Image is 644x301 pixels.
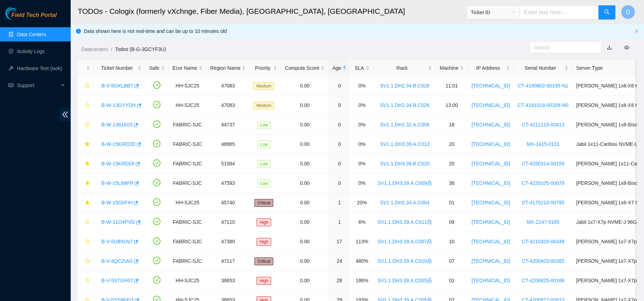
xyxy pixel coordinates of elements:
[206,135,250,154] td: 48965
[169,193,206,212] td: HH-SJC25
[82,275,90,286] button: star
[522,278,564,283] a: CT-4200625-00168
[472,219,510,225] a: [TECHNICAL_ID]
[85,239,90,245] span: star
[5,7,36,19] img: Akamai Technologies
[257,238,271,246] span: High
[350,212,374,232] td: 6%
[350,271,374,290] td: 186%
[206,154,250,174] td: 51584
[101,122,133,127] a: B-W-1381K03
[206,251,250,271] td: 47117
[522,122,564,127] a: CT-4211115-00413
[350,96,374,115] td: 0%
[281,251,328,271] td: 0.00
[85,278,90,284] span: star
[380,161,429,166] a: SV1.1.DH3.39.B.C020
[85,220,90,225] span: star
[634,29,639,34] button: close
[350,115,374,135] td: 0%
[257,160,271,168] span: Low
[253,82,274,90] span: Medium
[604,9,610,16] span: search
[169,174,206,193] td: FABRIC-SJC
[82,236,90,247] button: star
[534,44,591,51] input: Search
[427,220,432,225] span: lock
[436,135,468,154] td: 20
[153,276,160,284] span: check-circle
[8,83,13,88] span: read
[328,115,350,135] td: 0
[85,181,90,186] span: star
[624,45,629,50] span: eye
[427,181,432,186] span: lock
[522,180,564,186] a: CT-4220105-00078
[472,278,510,283] a: [TECHNICAL_ID]
[85,122,90,128] span: star
[82,100,90,111] button: star
[153,198,160,206] span: check-circle
[350,232,374,251] td: 113%
[257,121,271,129] span: Low
[81,46,108,52] a: Datacenters
[60,108,71,121] span: double-left
[153,81,160,89] span: check-circle
[377,239,432,244] a: SV1.1.DH3.39.A.C007lock
[436,271,468,290] td: 01
[206,174,250,193] td: 47593
[328,96,350,115] td: 0
[328,232,350,251] td: 17
[472,83,510,89] a: [TECHNICAL_ID]
[153,218,160,225] span: check-circle
[206,193,250,212] td: 45740
[427,239,432,244] span: lock
[520,5,599,19] input: Enter text here...
[169,135,206,154] td: FABRIC-SJC
[206,271,250,290] td: 38653
[377,258,432,264] a: SV1.1.DH3.39.A.C010lock
[17,66,62,71] a: Hardware Test (isok)
[281,115,328,135] td: 0.00
[206,96,250,115] td: 47083
[328,271,350,290] td: 28
[115,46,166,52] a: Todos (B-G-3GCYF3U)
[472,122,510,127] a: [TECHNICAL_ID]
[518,83,568,89] a: CT-4190802-00195-N1
[85,83,90,89] span: star
[257,180,271,187] span: Low
[281,154,328,174] td: 0.00
[257,141,271,148] span: Low
[350,135,374,154] td: 0%
[101,219,135,225] a: B-W-11O4PVD
[436,193,468,212] td: 01
[607,45,612,50] a: download
[436,212,468,232] td: 09
[380,102,429,108] a: SV1.1.DH2.34.B.C026
[350,251,374,271] td: 480%
[518,102,568,108] a: CT-4181018-00208-N0
[206,115,250,135] td: 44737
[85,200,90,206] span: star
[472,200,510,205] a: [TECHNICAL_ID]
[377,180,432,186] a: SV1.1.DH3.39.A.C009lock
[153,120,160,128] span: check-circle
[281,174,328,193] td: 0.00
[169,115,206,135] td: FABRIC-SJC
[101,239,133,244] a: B-V-5UB91N7
[328,193,350,212] td: 1
[436,251,468,271] td: 07
[101,102,136,108] a: B-W-13GYYDH
[169,76,206,96] td: HH-SJC25
[101,83,133,89] a: B-V-5OXLBBT
[350,193,374,212] td: 20%
[350,154,374,174] td: 0%
[380,122,429,127] a: SV1.1.DH2.32.A.C006
[436,115,468,135] td: 18
[153,140,160,147] span: check-circle
[281,271,328,290] td: 0.00
[101,258,133,264] a: B-V-4QCZIAG
[380,200,429,205] a: SV1.1.DH2.34.A.C004
[350,174,374,193] td: 0%
[101,200,133,205] a: B-W-15G0FIH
